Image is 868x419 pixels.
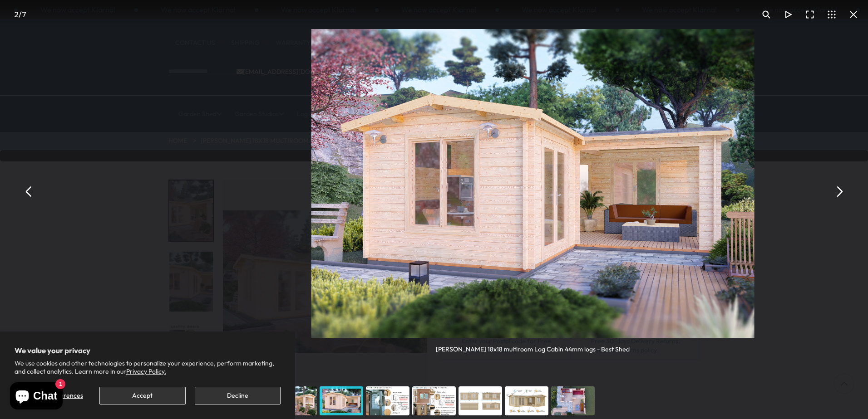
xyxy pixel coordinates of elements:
[828,180,850,202] button: Next
[99,387,185,404] button: Accept
[18,180,40,202] button: Previous
[126,367,166,375] a: Privacy Policy.
[22,10,26,19] span: 7
[15,346,281,355] h2: We value your privacy
[195,387,281,404] button: Decline
[14,10,19,19] span: 2
[4,4,36,25] div: /
[7,382,65,412] inbox-online-store-chat: Shopify online store chat
[821,4,843,25] button: Toggle thumbnails
[15,359,281,375] p: We use cookies and other technologies to personalize your experience, perform marketing, and coll...
[843,4,864,25] button: Close
[436,338,630,354] div: [PERSON_NAME] 18x18 multiroom Log Cabin 44mm logs - Best Shed
[755,4,777,25] button: Toggle zoom level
